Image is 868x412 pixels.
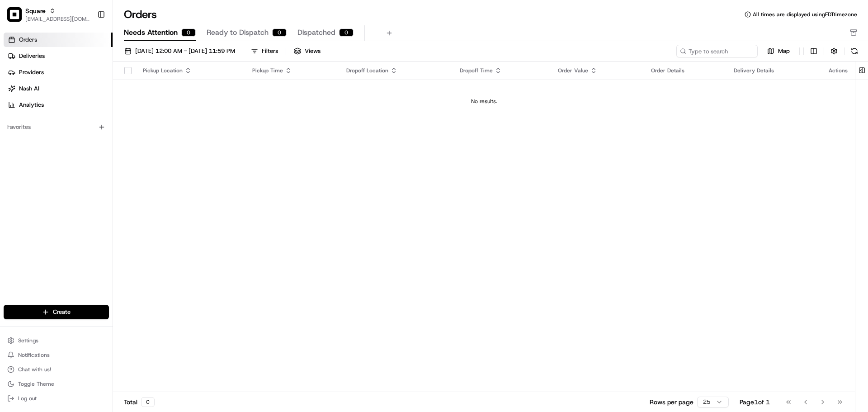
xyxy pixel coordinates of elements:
[460,67,543,74] div: Dropoff Time
[252,67,332,74] div: Pickup Time
[19,85,39,93] span: Nash AI
[740,398,770,407] div: Page 1 of 1
[141,397,155,407] div: 0
[25,15,90,23] button: [EMAIL_ADDRESS][DOMAIN_NAME]
[290,45,325,57] button: Views
[4,120,109,134] div: Favorites
[135,47,235,55] span: [DATE] 12:00 AM - [DATE] 11:59 PM
[18,380,54,388] span: Toggle Theme
[262,47,278,55] div: Filters
[848,45,861,57] button: Refresh
[650,398,693,407] p: Rows per page
[676,45,758,57] input: Type to search
[297,27,335,38] span: Dispatched
[4,334,109,347] button: Settings
[117,98,851,105] div: No results.
[18,351,50,359] span: Notifications
[4,65,113,80] a: Providers
[778,47,790,55] span: Map
[247,45,282,57] button: Filters
[4,363,109,376] button: Chat with us!
[124,27,178,38] span: Needs Attention
[829,67,848,74] div: Actions
[124,7,157,22] h1: Orders
[19,36,37,44] span: Orders
[18,395,37,402] span: Log out
[346,67,445,74] div: Dropoff Location
[19,68,44,76] span: Providers
[4,349,109,361] button: Notifications
[4,378,109,390] button: Toggle Theme
[339,28,354,37] div: 0
[651,67,720,74] div: Order Details
[761,46,796,57] button: Map
[181,28,196,37] div: 0
[120,45,239,57] button: [DATE] 12:00 AM - [DATE] 11:59 PM
[305,47,321,55] span: Views
[143,67,238,74] div: Pickup Location
[734,67,814,74] div: Delivery Details
[4,305,109,319] button: Create
[4,81,113,96] a: Nash AI
[558,67,637,74] div: Order Value
[18,337,38,344] span: Settings
[753,11,857,18] span: All times are displayed using EDT timezone
[4,98,113,112] a: Analytics
[4,392,109,405] button: Log out
[4,4,94,25] button: SquareSquare[EMAIL_ADDRESS][DOMAIN_NAME]
[124,397,155,407] div: Total
[25,6,46,15] button: Square
[7,7,22,22] img: Square
[4,33,113,47] a: Orders
[207,27,269,38] span: Ready to Dispatch
[4,49,113,63] a: Deliveries
[19,52,45,60] span: Deliveries
[18,366,51,373] span: Chat with us!
[19,101,44,109] span: Analytics
[53,308,71,316] span: Create
[272,28,287,37] div: 0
